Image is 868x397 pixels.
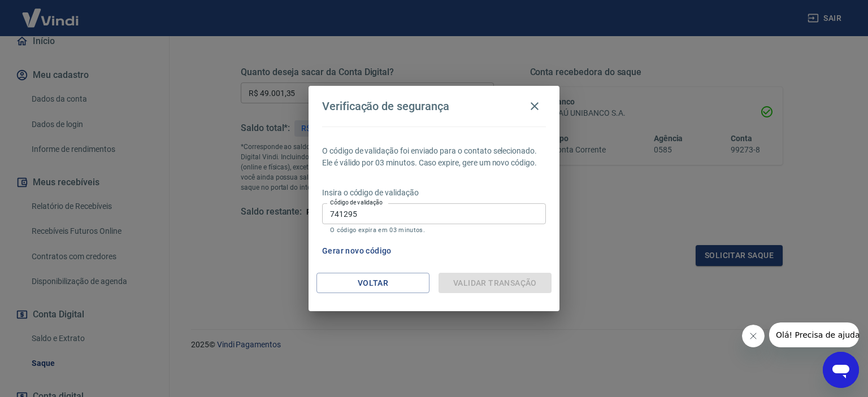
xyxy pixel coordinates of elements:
[330,198,383,207] label: Código de validação
[322,145,546,169] p: O código de validação foi enviado para o contato selecionado. Ele é válido por 03 minutos. Caso e...
[769,322,859,347] iframe: Mensagem da empresa
[823,352,859,388] iframe: Botão para abrir a janela de mensagens
[742,325,765,347] iframe: Fechar mensagem
[318,241,396,261] button: Gerar novo código
[330,226,538,234] p: O código expira em 03 minutos.
[322,99,449,113] h4: Verificação de segurança
[7,8,95,17] span: Olá! Precisa de ajuda?
[316,273,429,294] button: Voltar
[322,187,546,199] p: Insira o código de validação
